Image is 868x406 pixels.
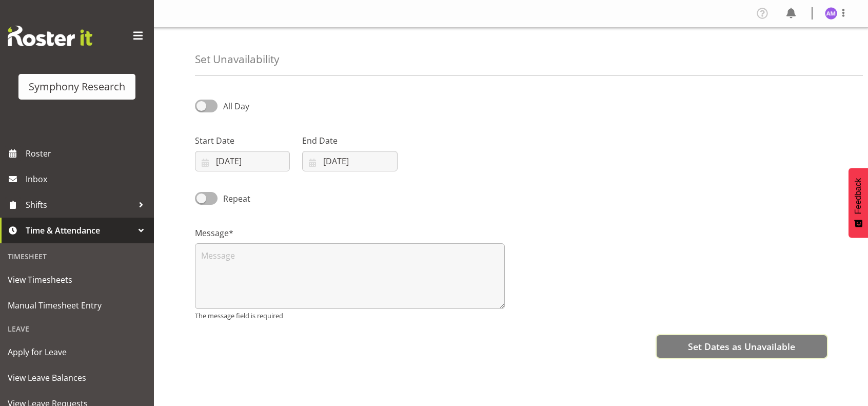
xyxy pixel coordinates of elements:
div: Timesheet [3,246,151,267]
span: All Day [223,101,249,112]
img: amal-makan1835.jpg [825,7,837,20]
label: End Date [302,134,397,147]
span: Time & Attendance [26,223,133,238]
label: Message* [195,227,505,239]
div: Symphony Research [29,79,125,94]
span: Apply for Leave [8,344,146,360]
button: Set Dates as Unavailable [657,335,827,358]
button: Feedback - Show survey [849,168,868,238]
span: Repeat [218,192,250,205]
span: Inbox [26,171,149,187]
input: Click to select... [302,151,397,171]
label: Start Date [195,134,290,147]
div: Leave [3,318,151,339]
span: Roster [26,146,149,161]
span: View Leave Balances [8,370,146,385]
span: View Timesheets [8,272,146,287]
input: Click to select... [195,151,290,171]
span: Shifts [26,197,133,212]
a: Manual Timesheet Entry [3,293,151,318]
a: View Leave Balances [3,365,151,391]
span: Manual Timesheet Entry [8,298,146,313]
a: Apply for Leave [3,339,151,365]
p: The message field is required [195,311,505,321]
a: View Timesheets [3,267,151,293]
span: Feedback [854,178,863,214]
img: Rosterit website logo [8,26,92,46]
h4: Set Unavailability [195,53,279,65]
span: Set Dates as Unavailable [688,340,795,353]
